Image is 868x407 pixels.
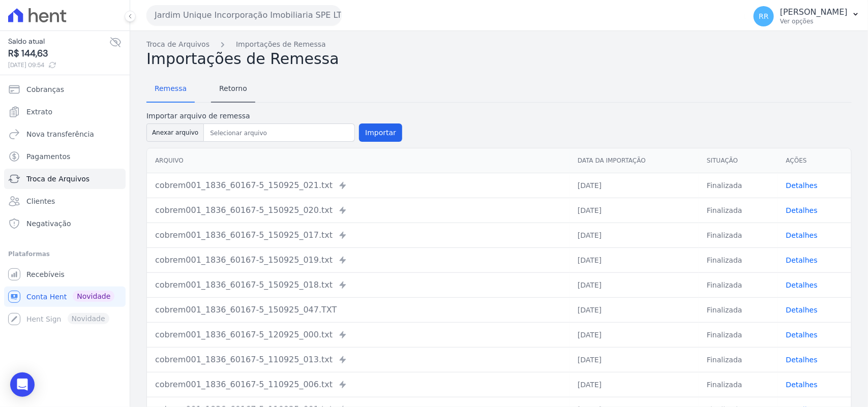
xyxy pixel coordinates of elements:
[26,218,71,229] span: Negativação
[4,191,126,211] a: Clientes
[8,248,122,260] div: Plataformas
[359,123,402,142] button: Importar
[4,264,126,285] a: Recebíveis
[10,372,35,397] div: Open Intercom Messenger
[570,198,699,223] td: [DATE]
[699,322,778,347] td: Finalizada
[147,148,570,173] th: Arquivo
[146,5,342,25] button: Jardim Unique Incorporação Imobiliaria SPE LTDA
[236,39,326,50] a: Importações de Remessa
[699,148,778,173] th: Situação
[26,269,65,279] span: Recebíveis
[699,272,778,297] td: Finalizada
[155,304,561,316] div: cobrem001_1836_60167-5_150925_047.TXT
[155,279,561,291] div: cobrem001_1836_60167-5_150925_018.txt
[73,291,114,302] span: Novidade
[570,297,699,322] td: [DATE]
[8,79,122,329] nav: Sidebar
[4,146,126,167] a: Pagamentos
[699,223,778,247] td: Finalizada
[26,107,52,117] span: Extrato
[786,356,818,364] a: Detalhes
[699,347,778,372] td: Finalizada
[155,204,561,216] div: cobrem001_1836_60167-5_150925_020.txt
[26,151,70,162] span: Pagamentos
[26,174,89,184] span: Troca de Arquivos
[155,354,561,366] div: cobrem001_1836_60167-5_110925_013.txt
[570,372,699,397] td: [DATE]
[26,129,94,139] span: Nova transferência
[745,2,868,30] button: RR [PERSON_NAME] Ver opções
[26,292,67,302] span: Conta Hent
[146,76,195,103] a: Remessa
[699,198,778,223] td: Finalizada
[155,229,561,241] div: cobrem001_1836_60167-5_150925_017.txt
[146,123,204,142] button: Anexar arquivo
[570,148,699,173] th: Data da Importação
[786,181,818,190] a: Detalhes
[570,247,699,272] td: [DATE]
[155,379,561,391] div: cobrem001_1836_60167-5_110925_006.txt
[213,78,253,99] span: Retorno
[146,39,209,50] a: Troca de Arquivos
[570,347,699,372] td: [DATE]
[570,272,699,297] td: [DATE]
[786,306,818,314] a: Detalhes
[26,84,64,95] span: Cobranças
[780,17,848,25] p: Ver opções
[26,196,55,206] span: Clientes
[699,297,778,322] td: Finalizada
[780,7,848,17] p: [PERSON_NAME]
[4,213,126,234] a: Negativação
[786,281,818,289] a: Detalhes
[786,206,818,214] a: Detalhes
[8,36,109,47] span: Saldo atual
[4,287,126,307] a: Conta Hent Novidade
[699,173,778,198] td: Finalizada
[786,331,818,339] a: Detalhes
[8,60,109,70] span: [DATE] 09:54
[155,179,561,192] div: cobrem001_1836_60167-5_150925_021.txt
[570,322,699,347] td: [DATE]
[4,169,126,189] a: Troca de Arquivos
[4,124,126,144] a: Nova transferência
[778,148,851,173] th: Ações
[211,76,255,103] a: Retorno
[8,47,109,60] span: R$ 144,63
[759,13,768,20] span: RR
[155,254,561,266] div: cobrem001_1836_60167-5_150925_019.txt
[570,223,699,247] td: [DATE]
[146,111,402,121] label: Importar arquivo de remessa
[146,39,852,50] nav: Breadcrumb
[146,50,852,68] h2: Importações de Remessa
[206,127,352,139] input: Selecionar arquivo
[786,231,818,239] a: Detalhes
[155,329,561,341] div: cobrem001_1836_60167-5_120925_000.txt
[4,79,126,100] a: Cobranças
[786,256,818,264] a: Detalhes
[4,102,126,122] a: Extrato
[786,381,818,389] a: Detalhes
[699,247,778,272] td: Finalizada
[570,173,699,198] td: [DATE]
[148,78,193,99] span: Remessa
[699,372,778,397] td: Finalizada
